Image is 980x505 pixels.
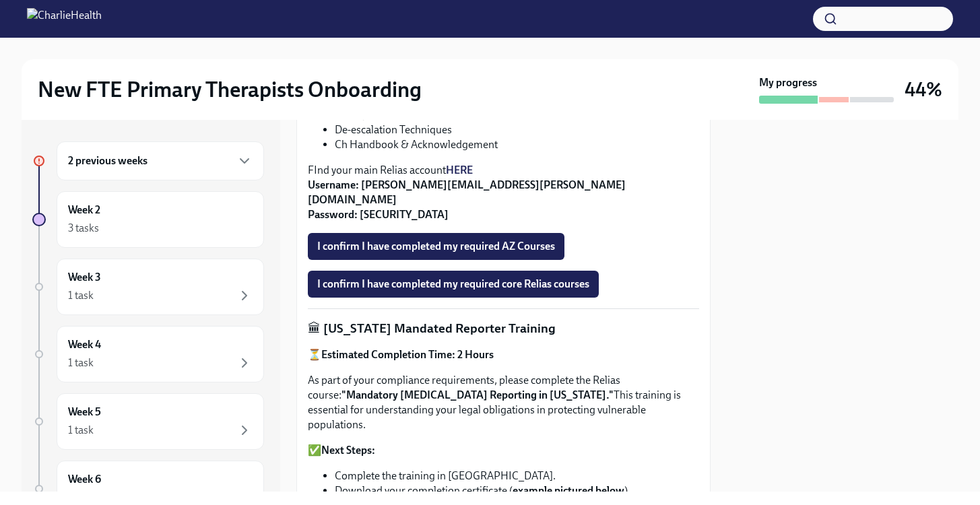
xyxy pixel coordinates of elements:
[68,154,148,168] h6: 2 previous weeks
[317,240,555,253] span: I confirm I have completed my required AZ Courses
[308,178,626,221] strong: Username: [PERSON_NAME][EMAIL_ADDRESS][PERSON_NAME][DOMAIN_NAME] Password: [SECURITY_DATA]
[32,393,264,450] a: Week 51 task
[68,288,94,303] div: 1 task
[308,443,699,458] p: ✅
[68,356,94,370] div: 1 task
[32,259,264,315] a: Week 31 task
[68,221,99,236] div: 3 tasks
[759,75,817,90] strong: My progress
[335,469,699,483] li: Complete the training in [GEOGRAPHIC_DATA].
[27,8,102,30] img: CharlieHealth
[68,405,101,419] h6: Week 5
[68,490,94,505] div: 1 task
[32,326,264,382] a: Week 41 task
[308,163,699,222] p: FInd your main Relias account
[446,164,473,176] a: HERE
[68,203,100,217] h6: Week 2
[57,141,264,180] div: 2 previous weeks
[335,137,699,152] li: Ch Handbook & Acknowledgement
[308,233,564,260] button: I confirm I have completed my required AZ Courses
[308,347,699,362] p: ⏳
[68,337,101,352] h6: Week 4
[38,76,422,103] h2: New FTE Primary Therapists Onboarding
[68,270,101,285] h6: Week 3
[317,277,589,291] span: I confirm I have completed my required core Relias courses
[335,123,699,137] li: De-escalation Techniques
[68,423,94,438] div: 1 task
[905,77,942,102] h3: 44%
[341,389,614,401] strong: "Mandatory [MEDICAL_DATA] Reporting in [US_STATE]."
[68,472,101,487] h6: Week 6
[308,271,599,298] button: I confirm I have completed my required core Relias courses
[321,348,494,361] strong: Estimated Completion Time: 2 Hours
[32,191,264,248] a: Week 23 tasks
[321,444,375,457] strong: Next Steps:
[308,320,699,337] p: 🏛 [US_STATE] Mandated Reporter Training
[513,484,624,497] strong: example pictured below
[335,483,699,498] li: Download your completion certificate ( ).
[308,373,699,432] p: As part of your compliance requirements, please complete the Relias course: This training is esse...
